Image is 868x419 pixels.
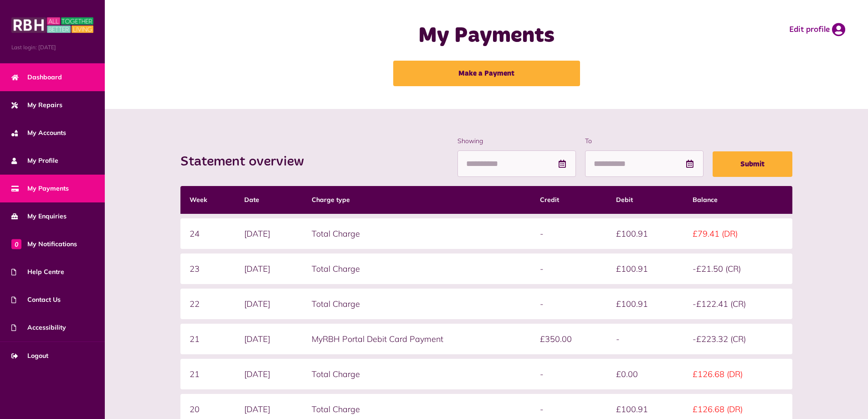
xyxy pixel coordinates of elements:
[531,324,607,354] td: £350.00
[457,136,576,146] label: Showing
[235,324,303,354] td: [DATE]
[11,128,66,138] span: My Accounts
[180,186,235,214] th: Week
[11,295,61,305] span: Contact Us
[303,359,531,389] td: Total Charge
[531,186,607,214] th: Credit
[11,212,67,221] span: My Enquiries
[180,218,235,249] td: 24
[11,323,66,332] span: Accessibility
[180,289,235,319] td: 22
[11,239,21,249] span: 0
[531,253,607,284] td: -
[607,186,683,214] th: Debit
[303,186,531,214] th: Charge type
[303,324,531,354] td: MyRBH Portal Debit Card Payment
[11,184,69,193] span: My Payments
[789,23,845,36] a: Edit profile
[303,253,531,284] td: Total Charge
[180,359,235,389] td: 21
[713,151,792,177] button: Submit
[11,43,93,52] span: Last login: [DATE]
[11,156,58,166] span: My Profile
[235,359,303,389] td: [DATE]
[607,324,683,354] td: -
[180,253,235,284] td: 23
[683,186,792,214] th: Balance
[235,289,303,319] td: [DATE]
[607,218,683,249] td: £100.91
[531,289,607,319] td: -
[683,218,792,249] td: £79.41 (DR)
[607,253,683,284] td: £100.91
[607,359,683,389] td: £0.00
[303,289,531,319] td: Total Charge
[11,100,62,110] span: My Repairs
[235,218,303,249] td: [DATE]
[585,136,704,146] label: To
[11,72,62,82] span: Dashboard
[235,186,303,214] th: Date
[180,324,235,354] td: 21
[180,154,313,170] h2: Statement overview
[393,61,580,86] a: Make a Payment
[235,253,303,284] td: [DATE]
[683,359,792,389] td: £126.68 (DR)
[683,289,792,319] td: -£122.41 (CR)
[683,253,792,284] td: -£21.50 (CR)
[11,16,93,34] img: MyRBH
[531,218,607,249] td: -
[531,359,607,389] td: -
[683,324,792,354] td: -£223.32 (CR)
[607,289,683,319] td: £100.91
[303,218,531,249] td: Total Charge
[11,267,64,277] span: Help Centre
[305,23,668,49] h1: My Payments
[11,239,77,249] span: My Notifications
[11,351,48,361] span: Logout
